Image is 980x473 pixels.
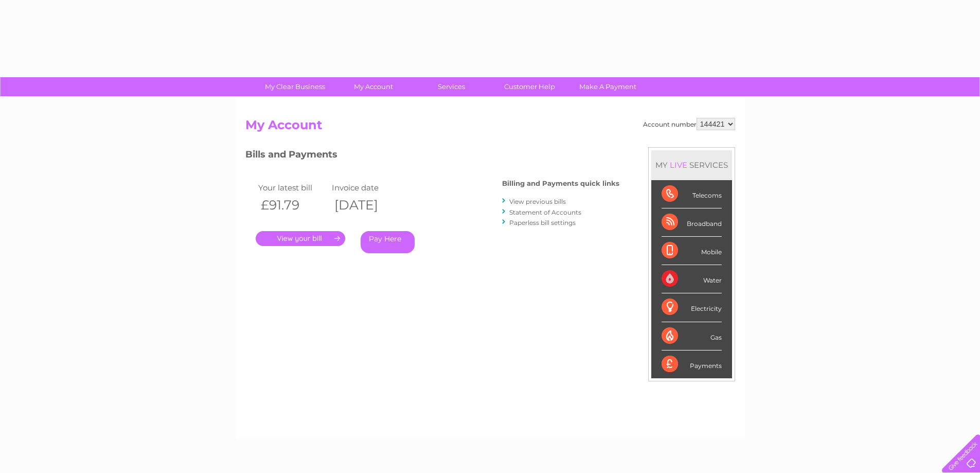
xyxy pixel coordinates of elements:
div: MY SERVICES [651,150,732,180]
div: Electricity [662,293,722,322]
div: Broadband [662,208,722,237]
a: Customer Help [487,77,572,96]
td: Invoice date [329,181,403,195]
div: Water [662,265,722,293]
a: Pay Here [361,231,415,253]
div: Telecoms [662,180,722,208]
h3: Bills and Payments [245,147,619,165]
th: £91.79 [256,195,330,216]
a: . [256,231,345,246]
div: Gas [662,322,722,351]
div: Payments [662,351,722,378]
h4: Billing and Payments quick links [502,180,619,187]
div: Mobile [662,237,722,265]
div: Account number [643,118,735,130]
a: View previous bills [509,198,566,205]
h2: My Account [245,118,735,137]
div: LIVE [668,160,689,170]
a: Services [409,77,494,96]
td: Your latest bill [256,181,330,195]
a: Make A Payment [565,77,650,96]
a: Paperless bill settings [509,219,576,226]
a: My Account [331,77,416,96]
th: [DATE] [329,195,403,216]
a: Statement of Accounts [509,208,581,216]
a: My Clear Business [253,77,337,96]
